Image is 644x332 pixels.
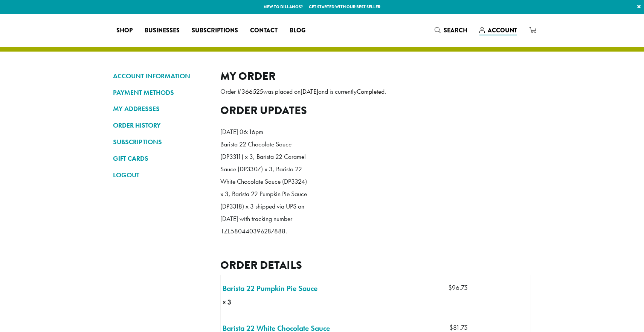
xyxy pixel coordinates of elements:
a: SUBSCRIPTIONS [113,136,209,148]
strong: × 3 [223,297,255,307]
h2: Order updates [220,104,531,117]
mark: 366525 [241,87,263,96]
span: Search [444,26,467,35]
a: Search [429,24,473,37]
span: $ [449,323,453,332]
h2: Order details [220,259,531,272]
a: Shop [110,24,139,37]
a: GIFT CARDS [113,152,209,165]
span: Blog [290,26,305,35]
span: Contact [250,26,278,35]
mark: [DATE] [301,87,318,96]
a: PAYMENT METHODS [113,86,209,99]
span: Account [488,26,517,35]
span: Shop [116,26,133,35]
span: $ [448,283,452,292]
a: LOGOUT [113,169,209,181]
mark: Completed [357,87,385,96]
a: MY ADDRESSES [113,102,209,115]
a: ORDER HISTORY [113,119,209,132]
p: [DATE] 06:16pm [220,126,307,138]
h2: My Order [220,70,531,83]
p: Order # was placed on and is currently . [220,85,531,98]
a: ACCOUNT INFORMATION [113,70,209,82]
span: Subscriptions [192,26,238,35]
a: Barista 22 Pumpkin Pie Sauce [223,283,317,294]
p: Barista 22 Chocolate Sauce (DP3311) x 3, Barista 22 Caramel Sauce (DP3307) x 3, Barista 22 White ... [220,138,307,238]
a: Get started with our best seller [309,4,380,10]
span: Businesses [145,26,180,35]
bdi: 81.75 [449,323,468,332]
bdi: 96.75 [448,283,468,292]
